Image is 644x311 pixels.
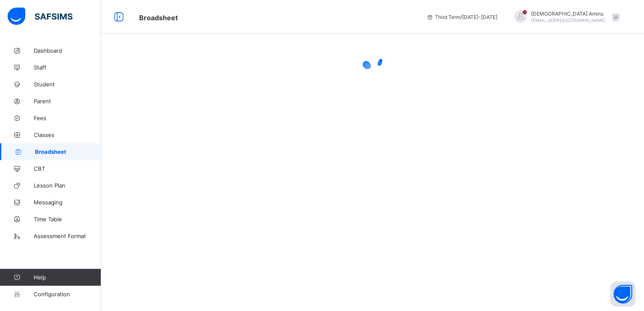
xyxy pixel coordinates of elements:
[34,199,101,206] span: Messaging
[506,10,624,24] div: HafsahAminu
[34,291,101,298] span: Configuration
[34,274,101,281] span: Help
[34,182,101,189] span: Lesson Plan
[34,216,101,223] span: Time Table
[34,98,101,105] span: Parent
[35,148,101,155] span: Broadsheet
[34,47,101,54] span: Dashboard
[34,233,101,239] span: Assessment Format
[34,64,101,71] span: Staff
[34,131,101,138] span: Classes
[34,115,101,121] span: Fees
[531,18,606,23] span: [EMAIL_ADDRESS][DOMAIN_NAME]
[610,282,636,307] button: Open asap
[427,14,497,20] span: session/term information
[531,11,606,17] span: [DEMOGRAPHIC_DATA] Aminu
[34,165,101,172] span: CBT
[34,81,101,88] span: Student
[139,13,178,22] span: Broadsheet
[8,8,72,25] img: safsims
